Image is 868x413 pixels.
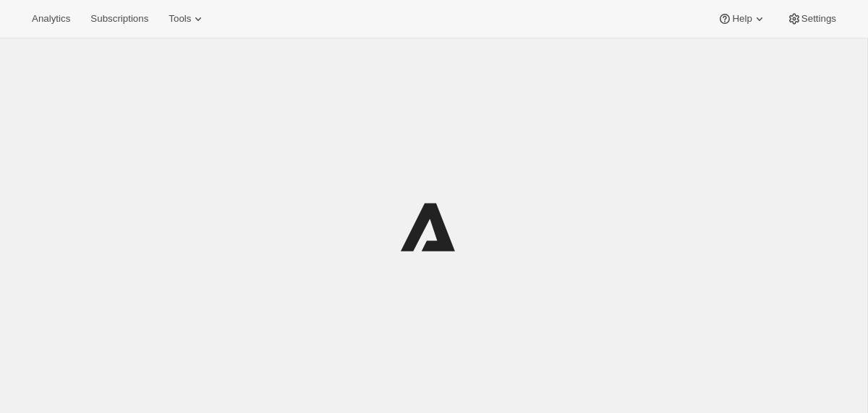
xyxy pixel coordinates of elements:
button: Subscriptions [82,9,157,29]
button: Tools [160,9,214,29]
button: Settings [778,9,845,29]
span: Analytics [32,13,70,25]
span: Help [732,13,752,25]
span: Subscriptions [90,13,148,25]
span: Tools [169,13,191,25]
button: Help [709,9,775,29]
span: Settings [801,13,836,25]
button: Analytics [23,9,79,29]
